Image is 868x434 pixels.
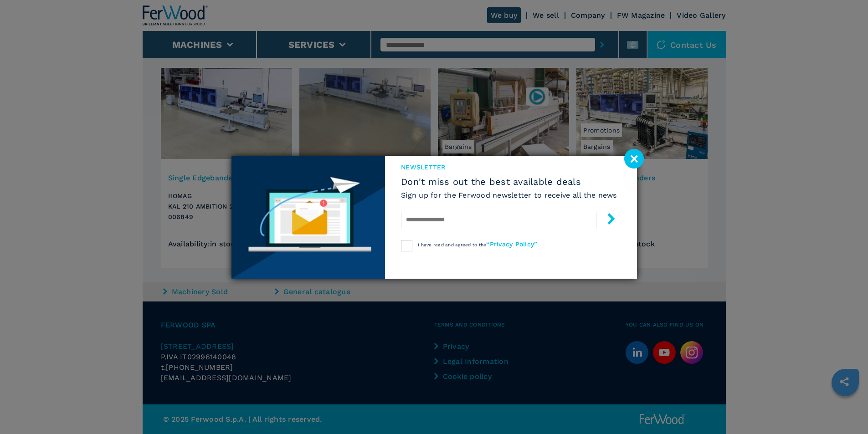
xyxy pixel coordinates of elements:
span: newsletter [401,163,617,172]
span: I have read and agreed to the [418,242,537,247]
img: Newsletter image [231,156,385,279]
button: submit-button [596,209,617,231]
a: “Privacy Policy” [486,240,537,248]
h6: Sign up for the Ferwood newsletter to receive all the news [401,190,617,200]
span: Don't miss out the best available deals [401,176,617,187]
